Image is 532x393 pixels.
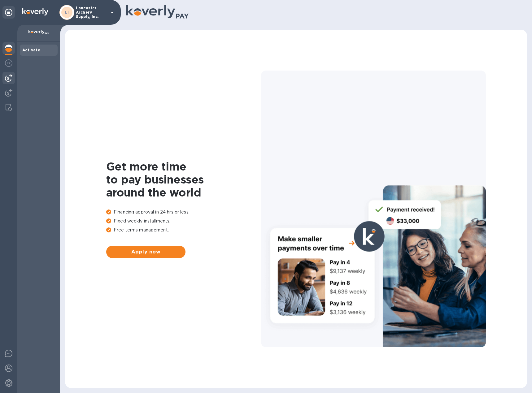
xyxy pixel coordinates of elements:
[106,209,261,215] p: Financing approval in 24 hrs or less.
[76,6,107,19] p: Lancaster Archery Supply, Inc.
[22,48,40,52] b: Activate
[106,246,185,258] button: Apply now
[111,248,181,256] span: Apply now
[2,6,15,19] div: Unpin categories
[22,8,48,15] img: Logo
[106,218,261,224] p: Fixed weekly installments.
[106,227,261,233] p: Free terms management.
[5,59,12,67] img: Foreign exchange
[106,160,261,199] h1: Get more time to pay businesses around the world
[65,10,69,15] b: LI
